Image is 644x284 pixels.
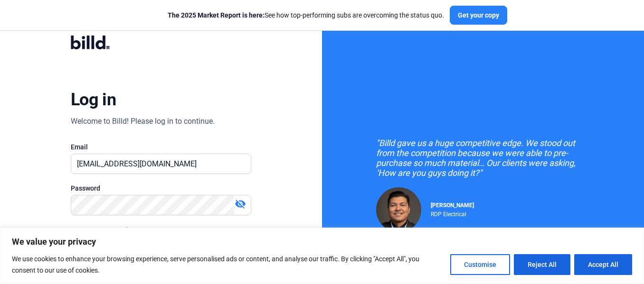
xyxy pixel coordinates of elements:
[71,89,116,110] div: Log in
[235,198,246,210] mat-icon: visibility_off
[71,116,215,127] div: Welcome to Billd! Please log in to continue.
[12,236,632,247] p: We value your privacy
[168,10,444,20] div: See how top-performing subs are overcoming the status quo.
[376,187,421,232] img: Raul Pacheco
[450,254,510,275] button: Customise
[71,142,251,152] div: Email
[574,254,632,275] button: Accept All
[71,183,251,193] div: Password
[431,202,474,209] span: [PERSON_NAME]
[12,253,443,276] p: We use cookies to enhance your browsing experience, serve personalised ads or content, and analys...
[514,254,570,275] button: Reject All
[450,6,507,25] button: Get your copy
[376,138,590,178] div: "Billd gave us a huge competitive edge. We stood out from the competition because we were able to...
[168,11,265,19] span: The 2025 Market Report is here:
[431,209,474,218] div: RDP Electrical
[71,225,131,235] button: Forgot password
